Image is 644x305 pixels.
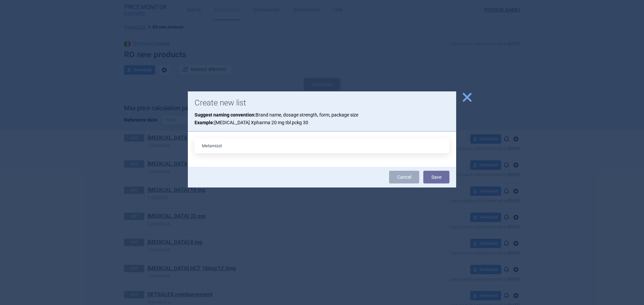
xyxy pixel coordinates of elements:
[195,98,449,108] h1: Create new list
[195,112,256,118] strong: Suggest naming convention:
[195,120,214,125] strong: Example:
[389,171,419,183] a: Cancel
[195,138,449,153] input: List name
[195,111,449,126] p: Brand name, dosage strength, form, package size [MEDICAL_DATA] Xpharma 20 mg tbl pckg 30
[423,171,449,183] button: Save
